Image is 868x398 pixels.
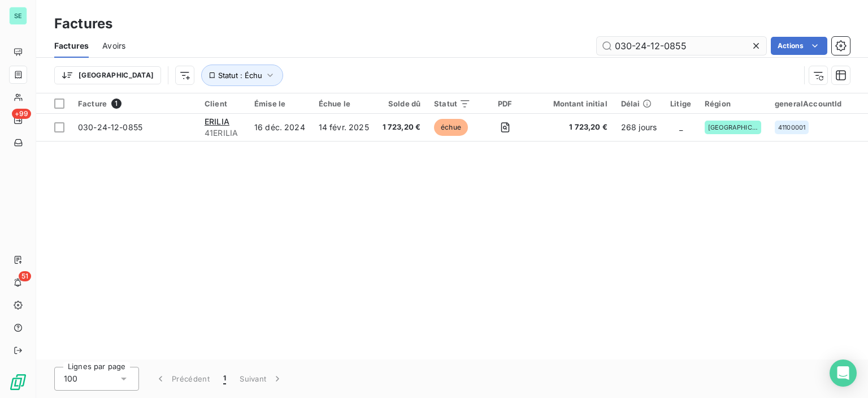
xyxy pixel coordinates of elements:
[9,373,27,391] img: Logo LeanPay
[775,99,855,108] div: generalAccountId
[621,99,657,108] div: Délai
[614,114,663,141] td: 268 jours
[64,373,77,384] span: 100
[540,122,607,133] span: 1 723,20 €
[218,71,262,80] span: Statut : Échu
[205,99,241,108] div: Client
[54,40,89,52] span: Factures
[383,99,421,108] div: Solde dû
[708,124,758,131] span: [GEOGRAPHIC_DATA]
[312,114,376,141] td: 14 févr. 2025
[78,99,107,108] span: Facture
[78,122,142,132] span: 030-24-12-0855
[484,99,526,108] div: PDF
[434,119,468,136] span: échue
[201,65,283,86] button: Statut : Échu
[205,117,229,126] span: ERILIA
[54,14,112,34] h3: Factures
[597,37,766,55] input: Rechercher
[19,271,31,281] span: 51
[102,40,125,52] span: Avoirs
[434,99,471,108] div: Statut
[830,360,857,387] div: Open Intercom Messenger
[233,367,290,391] button: Suivant
[383,122,421,133] span: 1 723,20 €
[670,99,691,108] div: Litige
[148,367,216,391] button: Précédent
[679,122,683,132] span: _
[778,124,805,131] span: 41100001
[12,109,31,119] span: +99
[254,99,305,108] div: Émise le
[216,367,233,391] button: 1
[540,99,607,108] div: Montant initial
[54,66,161,84] button: [GEOGRAPHIC_DATA]
[111,99,121,109] span: 1
[205,127,241,139] span: 41ERILIA
[319,99,369,108] div: Échue le
[9,7,27,25] div: SE
[705,99,761,108] div: Région
[223,373,226,384] span: 1
[248,114,312,141] td: 16 déc. 2024
[771,37,827,55] button: Actions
